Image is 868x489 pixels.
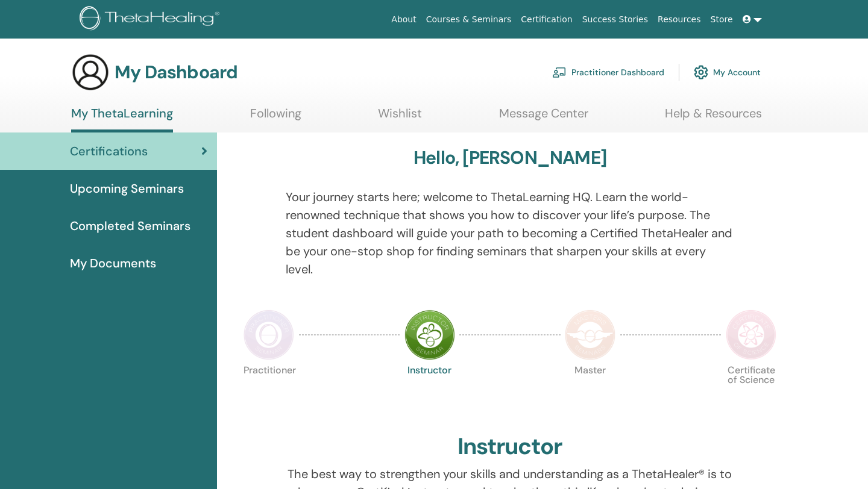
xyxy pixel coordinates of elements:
a: My Account [694,59,761,86]
span: Completed Seminars [70,217,190,235]
img: Practitioner [244,310,294,360]
a: Resources [653,8,706,31]
img: generic-user-icon.jpg [71,53,110,92]
img: logo.png [80,6,224,33]
h3: My Dashboard [115,61,237,83]
img: Certificate of Science [726,310,776,360]
p: Your journey starts here; welcome to ThetaLearning HQ. Learn the world-renowned technique that sh... [286,188,735,278]
a: Success Stories [577,8,653,31]
a: My ThetaLearning [71,106,173,132]
span: Certifications [70,142,148,160]
img: Master [565,310,615,360]
a: Courses & Seminars [421,8,517,31]
img: chalkboard-teacher.svg [552,67,567,78]
a: About [386,8,421,31]
h2: Instructor [458,433,563,461]
span: Upcoming Seminars [70,179,184,198]
img: Instructor [404,310,455,360]
p: Practitioner [244,366,294,416]
a: Following [250,106,301,129]
a: Practitioner Dashboard [552,59,664,86]
a: Help & Resources [665,106,762,129]
p: Certificate of Science [726,366,776,416]
a: Message Center [499,106,588,129]
img: cog.svg [694,62,708,83]
p: Master [565,366,615,416]
a: Certification [516,8,577,31]
span: My Documents [70,254,156,272]
a: Wishlist [378,106,422,129]
a: Store [706,8,738,31]
h3: Hello, [PERSON_NAME] [414,147,606,169]
p: Instructor [404,366,455,416]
